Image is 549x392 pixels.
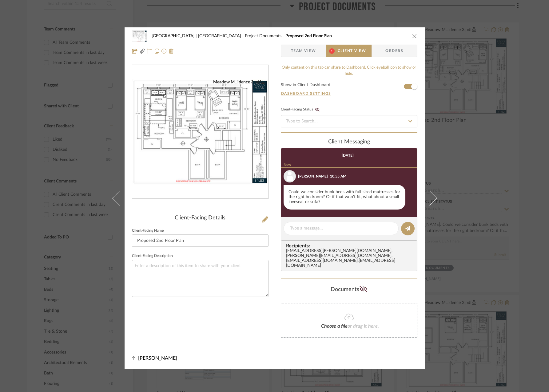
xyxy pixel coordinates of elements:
div: client Messaging [281,139,417,146]
span: [GEOGRAPHIC_DATA] | [GEOGRAPHIC_DATA] [152,34,245,38]
label: Client-Facing Description [132,254,173,258]
span: Choose a file [321,324,348,329]
img: 97148d44-463f-466a-a792-8e7abbf78a6c_436x436.jpg [132,79,268,185]
input: Enter Client-Facing Item Name [132,234,269,247]
span: Proposed 2nd Floor Plan [285,34,332,38]
img: 97148d44-463f-466a-a792-8e7abbf78a6c_48x40.jpg [132,30,147,42]
span: Orders [379,45,410,57]
span: [PERSON_NAME] [138,356,177,361]
span: Client View [338,45,366,57]
div: Only content on this tab can share to Dashboard. Click eyeball icon to show or hide. [281,65,417,77]
span: Recipients: [286,243,415,249]
img: Remove from project [169,49,174,54]
div: [DATE] [342,153,354,158]
div: New [281,162,417,168]
div: [PERSON_NAME] [298,174,328,179]
span: Team View [291,45,316,57]
span: 1 [329,48,335,54]
span: Project Documents [245,34,285,38]
div: Client-Facing Details [132,215,269,222]
div: 10:55 AM [330,174,346,179]
div: Client-Facing Status [281,106,321,113]
label: Client-Facing Name [132,229,164,232]
div: 0 [132,79,268,185]
div: Could we consider bunk beds with full-sized mattresses for the right bedroom? Or if that won't fi... [284,185,405,210]
img: user_avatar.png [284,170,296,182]
div: Meadow M...idence 3.pdf [213,79,265,85]
button: close [412,33,417,39]
input: Type to Search… [281,115,417,127]
div: Documents [281,285,417,294]
span: or drag it here. [348,324,379,329]
div: [EMAIL_ADDRESS][PERSON_NAME][DOMAIN_NAME] , [PERSON_NAME][EMAIL_ADDRESS][DOMAIN_NAME] , [EMAIL_AD... [286,249,415,268]
button: Dashboard Settings [281,91,332,96]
